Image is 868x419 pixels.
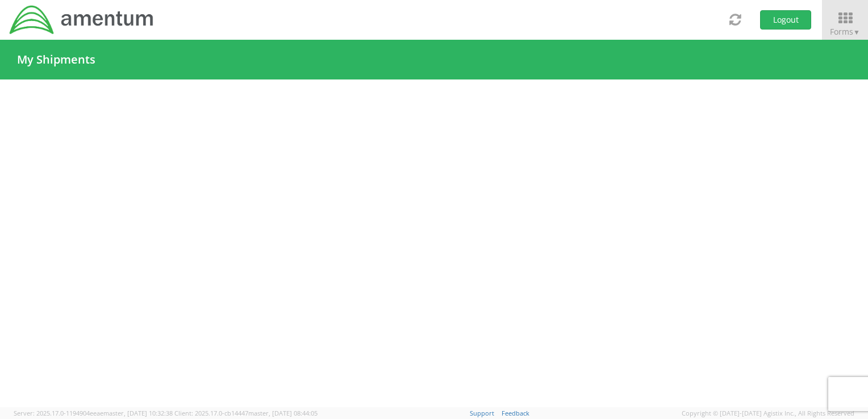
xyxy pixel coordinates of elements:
span: Server: 2025.17.0-1194904eeae [14,409,173,417]
a: Feedback [502,409,529,417]
span: Copyright © [DATE]-[DATE] Agistix Inc., All Rights Reserved [682,409,854,418]
button: Logout [760,10,811,30]
a: Support [470,409,494,417]
span: Forms [830,26,860,37]
span: master, [DATE] 08:44:05 [248,409,318,417]
span: Client: 2025.17.0-cb14447 [174,409,318,417]
h4: My Shipments [17,53,95,66]
span: ▼ [853,27,860,37]
span: master, [DATE] 10:32:38 [103,409,173,417]
img: dyn-intl-logo-049831509241104b2a82.png [9,4,155,36]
